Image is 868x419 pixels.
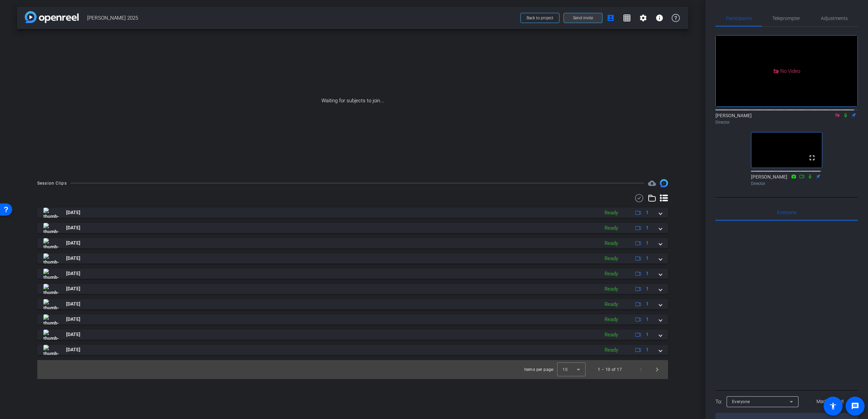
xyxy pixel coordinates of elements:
[803,396,858,408] button: Mark all read
[66,346,80,353] span: [DATE]
[37,223,668,233] mat-expansion-panel-header: thumb-nail[DATE]Ready1
[633,361,649,378] button: Previous page
[87,11,516,25] span: [PERSON_NAME] 2025
[646,224,649,231] span: 1
[601,224,622,232] div: Ready
[37,238,668,248] mat-expansion-panel-header: thumb-nail[DATE]Ready1
[655,14,664,22] mat-icon: info
[821,16,848,21] span: Adjustments
[66,270,80,277] span: [DATE]
[816,398,844,405] span: Mark all read
[601,209,622,217] div: Ready
[648,179,656,187] mat-icon: cloud_upload
[43,299,59,309] img: thumb-nail
[43,314,59,324] img: thumb-nail
[649,361,665,378] button: Next page
[646,255,649,262] span: 1
[573,15,593,21] span: Send invite
[37,269,668,279] mat-expansion-panel-header: thumb-nail[DATE]Ready1
[524,366,554,373] div: Items per page:
[601,316,622,323] div: Ready
[43,253,59,264] img: thumb-nail
[527,16,553,20] span: Back to project
[646,316,649,323] span: 1
[43,223,59,233] img: thumb-nail
[37,253,668,264] mat-expansion-panel-header: thumb-nail[DATE]Ready1
[851,402,859,410] mat-icon: message
[777,210,796,215] span: Everyone
[43,345,59,355] img: thumb-nail
[639,14,647,22] mat-icon: settings
[43,208,59,218] img: thumb-nail
[564,13,603,23] button: Send invite
[66,239,80,247] span: [DATE]
[808,154,816,162] mat-icon: fullscreen
[715,119,858,125] div: Director
[607,14,615,22] mat-icon: account_box
[37,330,668,340] mat-expansion-panel-header: thumb-nail[DATE]Ready1
[66,255,80,262] span: [DATE]
[732,399,750,404] span: Everyone
[598,366,622,373] div: 1 – 10 of 17
[66,331,80,338] span: [DATE]
[715,398,722,406] div: To:
[66,316,80,323] span: [DATE]
[601,346,622,354] div: Ready
[780,68,800,74] span: No Video
[601,331,622,339] div: Ready
[66,300,80,308] span: [DATE]
[646,285,649,292] span: 1
[715,112,858,125] div: [PERSON_NAME]
[66,224,80,231] span: [DATE]
[601,239,622,247] div: Ready
[646,346,649,353] span: 1
[66,285,80,292] span: [DATE]
[623,14,631,22] mat-icon: grid_on
[751,173,822,187] div: [PERSON_NAME]
[37,208,668,218] mat-expansion-panel-header: thumb-nail[DATE]Ready1
[646,239,649,247] span: 1
[601,255,622,263] div: Ready
[829,402,837,410] mat-icon: accessibility
[660,179,668,187] img: Session clips
[648,179,656,187] span: Destinations for your clips
[37,180,67,187] div: Session Clips
[43,269,59,279] img: thumb-nail
[601,270,622,278] div: Ready
[646,209,649,216] span: 1
[66,209,80,216] span: [DATE]
[37,314,668,324] mat-expansion-panel-header: thumb-nail[DATE]Ready1
[43,284,59,294] img: thumb-nail
[646,300,649,308] span: 1
[43,330,59,340] img: thumb-nail
[37,299,668,309] mat-expansion-panel-header: thumb-nail[DATE]Ready1
[646,331,649,338] span: 1
[726,16,752,21] span: Participants
[43,238,59,248] img: thumb-nail
[25,11,79,23] img: app-logo
[751,181,822,187] div: Director
[772,16,800,21] span: Teleprompter
[601,285,622,293] div: Ready
[520,13,559,23] button: Back to project
[37,345,668,355] mat-expansion-panel-header: thumb-nail[DATE]Ready1
[37,284,668,294] mat-expansion-panel-header: thumb-nail[DATE]Ready1
[601,300,622,308] div: Ready
[17,29,688,172] div: Waiting for subjects to join...
[646,270,649,277] span: 1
